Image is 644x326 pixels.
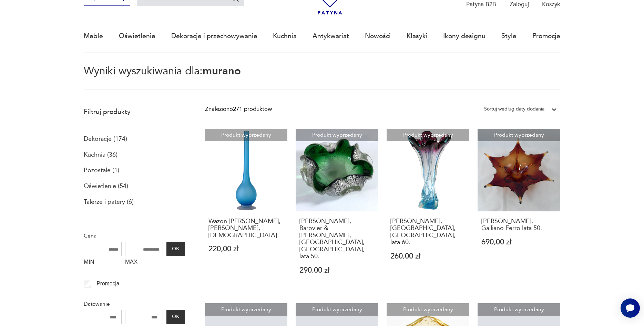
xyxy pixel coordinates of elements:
[119,20,155,52] a: Oświetlenie
[510,0,529,8] p: Zaloguj
[387,129,469,290] a: Produkt wyprzedanyWazon sommerso, Murano, Włochy, lata 60.[PERSON_NAME], [GEOGRAPHIC_DATA], [GEOG...
[208,245,284,253] p: 220,00 zł
[443,20,485,52] a: Ikony designu
[407,20,428,52] a: Klasyki
[84,20,103,52] a: Meble
[84,231,185,240] p: Cena
[532,20,560,52] a: Promocje
[501,20,517,52] a: Style
[166,310,185,324] button: OK
[484,105,544,114] div: Sortuj według daty dodania
[84,149,117,161] a: Kuchnia (36)
[481,239,556,246] p: 690,00 zł
[84,256,122,269] label: MIN
[84,107,185,116] p: Filtruj produkty
[296,129,378,290] a: Produkt wyprzedanyPatera Murano, Barovier & Tosso, Murano, Włochy, lata 50.[PERSON_NAME], Barovie...
[84,299,185,308] p: Datowanie
[466,0,496,8] p: Patyna B2B
[84,180,128,192] a: Oświetlenie (54)
[171,20,257,52] a: Dekoracje i przechowywanie
[84,133,127,145] a: Dekoracje (174)
[205,105,272,114] div: Znaleziono 271 produktów
[208,218,284,239] h3: Wazon [PERSON_NAME], [PERSON_NAME], [DEMOGRAPHIC_DATA]
[84,66,560,90] p: Wyniki wyszukiwania dla:
[299,218,375,260] h3: [PERSON_NAME], Barovier & [PERSON_NAME], [GEOGRAPHIC_DATA], [GEOGRAPHIC_DATA], lata 50.
[273,20,297,52] a: Kuchnia
[299,267,375,274] p: 290,00 zł
[478,129,560,290] a: Produkt wyprzedanyPatera Murano, Galliano Ferro lata 50.[PERSON_NAME], Galliano Ferro lata 50.690...
[542,0,560,8] p: Koszyk
[481,218,556,232] h3: [PERSON_NAME], Galliano Ferro lata 50.
[621,298,640,318] iframe: Smartsupp widget button
[84,165,119,176] a: Pozostałe (1)
[84,196,134,208] a: Talerze i patery (6)
[96,279,119,288] p: Promocja
[125,256,163,269] label: MAX
[365,20,391,52] a: Nowości
[390,218,466,246] h3: [PERSON_NAME], [GEOGRAPHIC_DATA], [GEOGRAPHIC_DATA], lata 60.
[390,253,466,260] p: 260,00 zł
[203,64,241,78] span: murano
[313,20,349,52] a: Antykwariat
[205,129,288,290] a: Produkt wyprzedanyWazon Carlo Moretti, Murano, WłochyWazon [PERSON_NAME], [PERSON_NAME], [DEMOGRA...
[166,242,185,256] button: OK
